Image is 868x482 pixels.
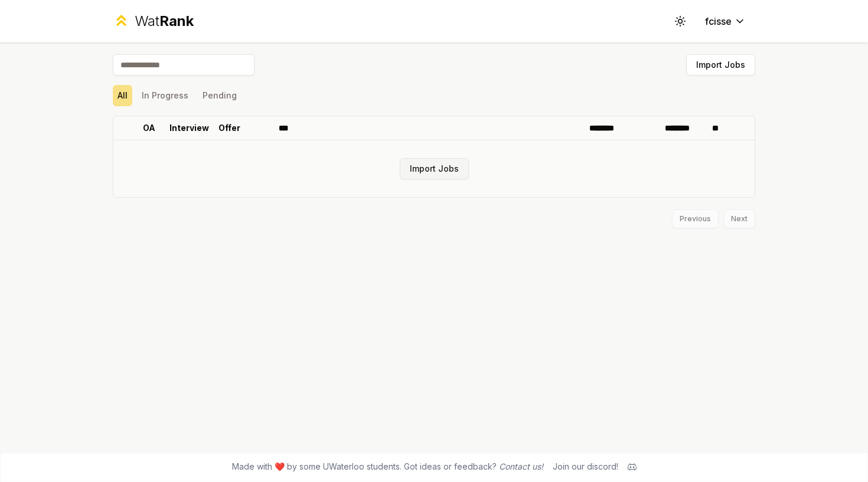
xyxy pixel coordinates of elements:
[198,85,242,106] button: Pending
[696,11,755,32] button: fcisse
[159,12,194,29] span: Rank
[499,461,543,471] a: Contact us!
[705,14,732,28] span: fcisse
[113,85,132,106] button: All
[686,54,755,76] button: Import Jobs
[400,158,469,179] button: Import Jobs
[232,461,543,473] span: Made with ❤️ by some UWaterloo students. Got ideas or feedback?
[143,122,155,134] p: OA
[137,85,193,106] button: In Progress
[218,122,240,134] p: Offer
[169,122,209,134] p: Interview
[113,12,194,31] a: WatRank
[553,461,618,473] div: Join our discord!
[135,12,194,31] div: Wat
